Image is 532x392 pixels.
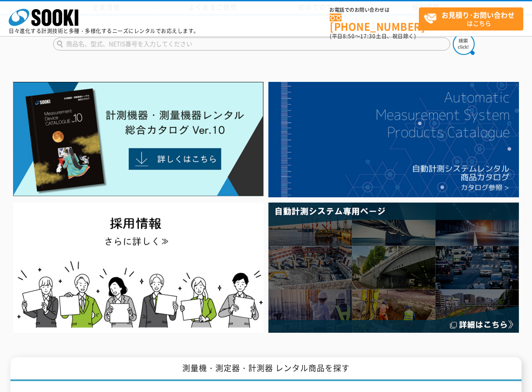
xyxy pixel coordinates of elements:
span: はこちら [424,8,523,30]
span: お電話でのお問い合わせは [330,7,419,13]
img: 自動計測システムカタログ [268,82,519,198]
span: 17:30 [360,32,376,40]
input: 商品名、型式、NETIS番号を入力してください [53,37,450,51]
a: [PHONE_NUMBER] [330,14,419,31]
img: 自動計測システム専用ページ [268,203,519,333]
h1: 測量機・測定器・計測器 レンタル商品を探す [10,357,521,381]
img: btn_search.png [453,33,475,55]
img: SOOKI recruit [13,203,263,333]
img: Catalog Ver10 [13,82,263,197]
span: (平日 ～ 土日、祝日除く) [330,32,416,40]
span: 8:50 [343,32,355,40]
strong: お見積り･お問い合わせ [442,10,515,20]
p: 日々進化する計測技術と多種・多様化するニーズにレンタルでお応えします。 [9,28,199,34]
a: お見積り･お問い合わせはこちら [419,7,523,30]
